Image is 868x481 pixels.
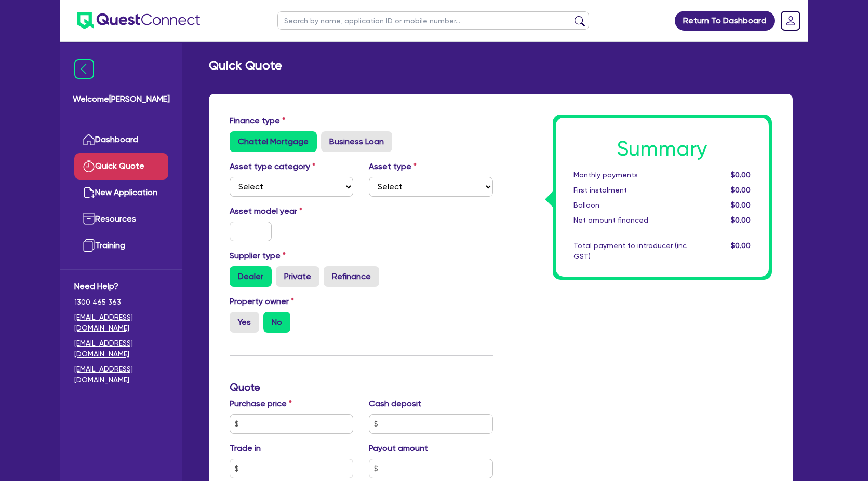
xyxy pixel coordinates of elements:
[230,160,315,173] label: Asset type category
[566,185,695,196] div: First instalment
[74,297,168,308] span: 1300 465 363
[566,215,695,226] div: Net amount financed
[74,206,168,232] a: Resources
[321,131,392,152] label: Business Loan
[74,364,168,386] a: [EMAIL_ADDRESS][DOMAIN_NAME]
[230,295,294,308] label: Property owner
[230,266,272,287] label: Dealer
[74,180,168,206] a: New Application
[731,241,751,250] span: $0.00
[277,11,589,30] input: Search by name, application ID or mobile number...
[230,381,493,393] h3: Quote
[566,200,695,211] div: Balloon
[230,442,261,455] label: Trade in
[209,58,282,73] h2: Quick Quote
[324,266,379,287] label: Refinance
[566,170,695,181] div: Monthly payments
[83,186,95,199] img: new-application
[74,59,94,79] img: icon-menu-close
[276,266,319,287] label: Private
[731,201,751,209] span: $0.00
[83,239,95,252] img: training
[230,312,259,333] label: Yes
[369,397,421,410] label: Cash deposit
[83,213,95,225] img: resources
[566,240,695,262] div: Total payment to introducer (inc GST)
[230,115,285,127] label: Finance type
[74,127,168,153] a: Dashboard
[74,312,168,334] a: [EMAIL_ADDRESS][DOMAIN_NAME]
[74,153,168,180] a: Quick Quote
[675,11,775,31] a: Return To Dashboard
[731,216,751,224] span: $0.00
[777,7,804,34] a: Dropdown toggle
[74,232,168,259] a: Training
[369,160,417,173] label: Asset type
[77,12,200,29] img: quest-connect-logo-blue
[573,136,751,161] h1: Summary
[74,280,168,293] span: Need Help?
[74,338,168,360] a: [EMAIL_ADDRESS][DOMAIN_NAME]
[369,442,428,455] label: Payout amount
[731,186,751,194] span: $0.00
[222,205,362,217] label: Asset model year
[230,250,286,262] label: Supplier type
[73,93,170,105] span: Welcome [PERSON_NAME]
[83,160,95,172] img: quick-quote
[263,312,290,333] label: No
[731,171,751,179] span: $0.00
[230,131,317,152] label: Chattel Mortgage
[230,397,292,410] label: Purchase price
